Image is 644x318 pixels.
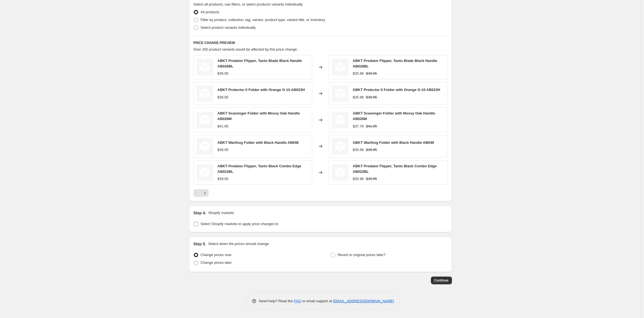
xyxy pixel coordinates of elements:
[218,140,299,145] span: ABKT Warthog Folder with Black Handle AB046
[353,147,364,153] div: $35.96
[353,95,364,100] div: $35.96
[196,164,213,181] img: no-image-white-standard_18caa374-d60e-4c9e-9772-974376d2e4c0_80x.png
[208,241,269,247] p: Select when the prices should change
[196,59,213,75] img: no-image-white-standard_34627d6d-c6b8-4d82-ab3b-f3a34134d507_80x.png
[353,140,434,145] span: ABKT Warthog Folder with Black Handle AB046
[353,124,364,129] div: $37.76
[218,176,229,182] div: $39.95
[294,299,301,303] a: FAQ
[218,111,300,121] span: ABKT Scavenger Folder with Mossy Oak Handle AB026M
[338,253,386,257] span: Revert to original prices later?
[193,2,303,6] span: Select all products, use filters, or select products variants individually
[332,59,348,75] img: no-image-white-standard_34627d6d-c6b8-4d82-ab3b-f3a34134d507_80x.png
[193,241,206,247] h2: Step 5.
[193,189,209,197] nav: Pagination
[301,299,333,303] span: or email support at
[201,260,232,265] span: Change prices later
[196,112,213,128] img: no-image-white-standard_384d4b51-71d9-403d-89c3-edbb77e609b2_80x.png
[353,176,364,182] div: $35.96
[196,138,213,155] img: no-image-white-standard_187a91fc-2e9d-429c-97ae-8ad35cf71dee_80x.png
[366,176,377,182] strike: $39.95
[333,299,394,303] a: [EMAIL_ADDRESS][DOMAIN_NAME]
[353,71,364,76] div: $35.96
[201,18,325,22] span: Filter by product, collection, tag, vendor, product type, variant title, or inventory
[218,124,229,129] div: $41.95
[332,85,348,102] img: no-image-white-standard_c6ad1273-a963-4809-8139-608db6bc8fda_80x.png
[201,25,256,30] span: Select product variants individually
[353,164,437,174] span: ABKT Predator Flipper, Tanto Black Combo Edge AB022BL
[353,88,440,92] span: ABKT Protector II Folder with Orange G-10 AB023H
[366,124,377,129] strike: $41.95
[193,47,298,51] span: Over 250 product variants would be affected by this price change:
[208,210,234,216] p: Shopify markets
[201,10,219,14] span: All products
[366,95,377,100] strike: $39.95
[353,59,437,68] span: ABKT Predator Flipper, Tanto Blade Black Handle AB026BL
[332,112,348,128] img: no-image-white-standard_384d4b51-71d9-403d-89c3-edbb77e609b2_80x.png
[366,147,377,153] strike: $39.95
[193,41,448,45] h6: PRICE CHANGE PREVIEW
[218,71,229,76] div: $39.95
[366,71,377,76] strike: $39.95
[431,277,452,284] button: Continue
[332,164,348,181] img: no-image-white-standard_18caa374-d60e-4c9e-9772-974376d2e4c0_80x.png
[218,88,305,92] span: ABKT Protector II Folder with Orange G-10 AB023H
[218,164,301,174] span: ABKT Predator Flipper, Tanto Black Combo Edge AB022BL
[353,111,435,121] span: ABKT Scavenger Folder with Mossy Oak Handle AB026M
[218,59,302,68] span: ABKT Predator Flipper, Tanto Blade Black Handle AB026BL
[218,147,229,153] div: $39.95
[201,222,278,226] span: Select Shopify markets to apply price changes to
[201,189,209,197] button: Next
[332,138,348,155] img: no-image-white-standard_187a91fc-2e9d-429c-97ae-8ad35cf71dee_80x.png
[193,210,206,216] h2: Step 4.
[259,299,294,303] span: Need help? Read the
[201,253,231,257] span: Change prices now
[434,278,449,283] span: Continue
[218,95,229,100] div: $39.95
[196,85,213,102] img: no-image-white-standard_c6ad1273-a963-4809-8139-608db6bc8fda_80x.png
